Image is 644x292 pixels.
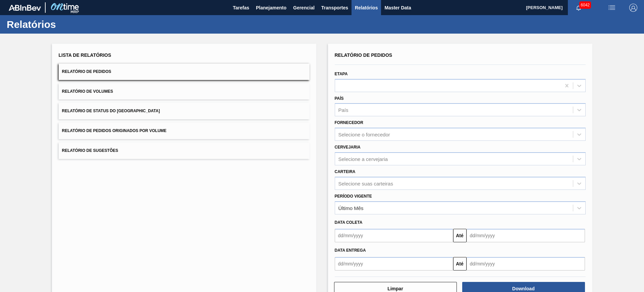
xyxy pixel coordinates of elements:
[62,69,111,74] span: Relatório de Pedidos
[338,180,393,186] div: Selecione suas carteiras
[62,89,113,94] span: Relatório de Volumes
[453,229,467,242] button: Até
[62,148,118,153] span: Relatório de Sugestões
[293,4,315,12] span: Gerencial
[384,4,411,12] span: Master Data
[629,4,637,12] img: Logout
[579,1,591,9] span: 6042
[62,109,160,113] span: Relatório de Status do [GEOGRAPHIC_DATA]
[335,52,392,58] span: Relatório de Pedidos
[338,205,364,211] div: Último Mês
[335,257,453,270] input: dd/mm/yyyy
[9,5,41,11] img: TNhmsLtSVTkK8tSr43FrP2fwEKptu5GPRR3wAAAABJRU5ErkJggg==
[338,107,348,113] div: País
[568,3,589,12] button: Notificações
[335,229,453,242] input: dd/mm/yyyy
[321,4,348,12] span: Transportes
[335,96,344,101] label: País
[59,52,111,58] span: Lista de Relatórios
[7,20,126,28] h1: Relatórios
[59,103,310,119] button: Relatório de Status do [GEOGRAPHIC_DATA]
[59,123,310,139] button: Relatório de Pedidos Originados por Volume
[335,194,372,199] label: Período Vigente
[467,257,585,270] input: dd/mm/yyyy
[467,229,585,242] input: dd/mm/yyyy
[453,257,467,270] button: Até
[335,72,348,76] label: Etapa
[335,120,363,125] label: Fornecedor
[335,169,356,174] label: Carteira
[608,4,616,12] img: userActions
[335,248,366,253] span: Data entrega
[59,83,310,100] button: Relatório de Volumes
[338,156,388,162] div: Selecione a cervejaria
[59,142,310,159] button: Relatório de Sugestões
[355,4,378,12] span: Relatórios
[335,145,361,150] label: Cervejaria
[338,132,390,137] div: Selecione o fornecedor
[335,220,363,225] span: Data coleta
[233,4,249,12] span: Tarefas
[59,64,310,80] button: Relatório de Pedidos
[256,4,286,12] span: Planejamento
[62,128,167,133] span: Relatório de Pedidos Originados por Volume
